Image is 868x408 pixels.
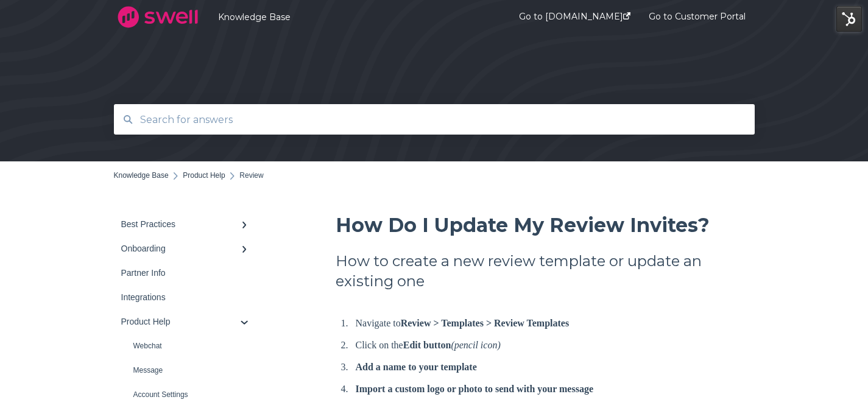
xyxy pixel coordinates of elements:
a: Onboarding [114,236,260,261]
a: Product Help [114,309,260,334]
strong: Edit button [403,340,451,350]
a: Message [114,358,260,382]
div: Product Help [121,317,241,326]
a: Account Settings [114,382,260,407]
strong: Review > Templates > Review Templates [401,318,569,328]
div: Best Practices [121,219,241,229]
span: How Do I Update My Review Invites? [336,213,710,237]
img: HubSpot Tools Menu Toggle [836,6,862,32]
img: company logo [114,2,202,32]
p: Click on the [356,337,755,353]
div: Partner Info [121,268,241,278]
strong: Add a name to your template [356,362,477,372]
a: Best Practices [114,212,260,236]
a: Knowledge Base [114,171,169,180]
p: Navigate to [356,315,755,331]
input: Search for answers [133,107,736,133]
a: Partner Info [114,261,260,285]
em: (pencil icon) [451,340,500,350]
div: Onboarding [121,244,241,253]
div: Integrations [121,292,241,302]
a: Webchat [114,334,260,358]
span: Review [239,171,263,180]
a: Product Help [183,171,225,180]
h2: How to create a new review template or update an existing one [336,251,755,291]
strong: Import a custom logo or photo to send with your message [356,384,594,394]
a: Knowledge Base [218,12,482,23]
a: Integrations [114,285,260,309]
